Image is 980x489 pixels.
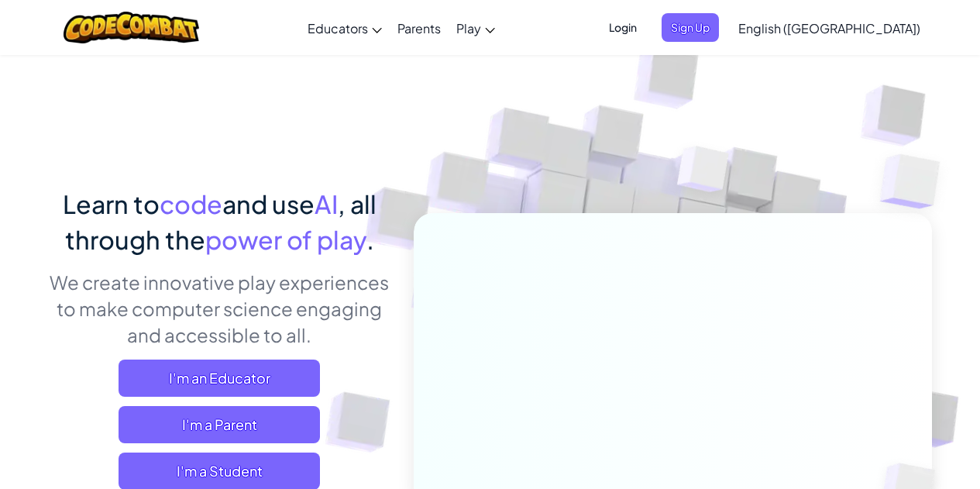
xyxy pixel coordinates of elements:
[160,188,222,219] span: code
[449,7,503,49] a: Play
[390,7,449,49] a: Parents
[119,360,320,397] a: I'm an Educator
[738,20,920,36] span: English ([GEOGRAPHIC_DATA])
[662,13,719,42] button: Sign Up
[300,7,390,49] a: Educators
[315,188,338,219] span: AI
[119,406,320,443] a: I'm a Parent
[222,188,315,219] span: and use
[205,224,366,255] span: power of play
[64,12,199,43] img: CodeCombat logo
[366,224,374,255] span: .
[308,20,368,36] span: Educators
[63,188,160,219] span: Learn to
[456,20,481,36] span: Play
[648,115,759,231] img: Overlap cubes
[49,269,390,348] p: We create innovative play experiences to make computer science engaging and accessible to all.
[600,13,646,42] button: Login
[731,7,928,49] a: English ([GEOGRAPHIC_DATA])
